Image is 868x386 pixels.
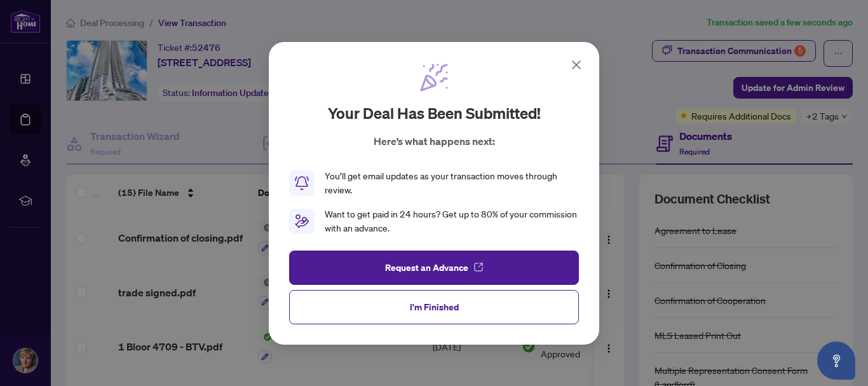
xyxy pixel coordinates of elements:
[325,169,579,197] div: You’ll get email updates as your transaction moves through review.
[289,250,579,284] button: Request an Advance
[374,134,495,149] p: Here’s what happens next:
[328,103,541,123] h2: Your deal has been submitted!
[385,257,468,277] span: Request an Advance
[410,296,459,317] span: I'm Finished
[817,341,855,380] button: Open asap
[325,207,579,235] div: Want to get paid in 24 hours? Get up to 80% of your commission with an advance.
[289,289,579,324] button: I'm Finished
